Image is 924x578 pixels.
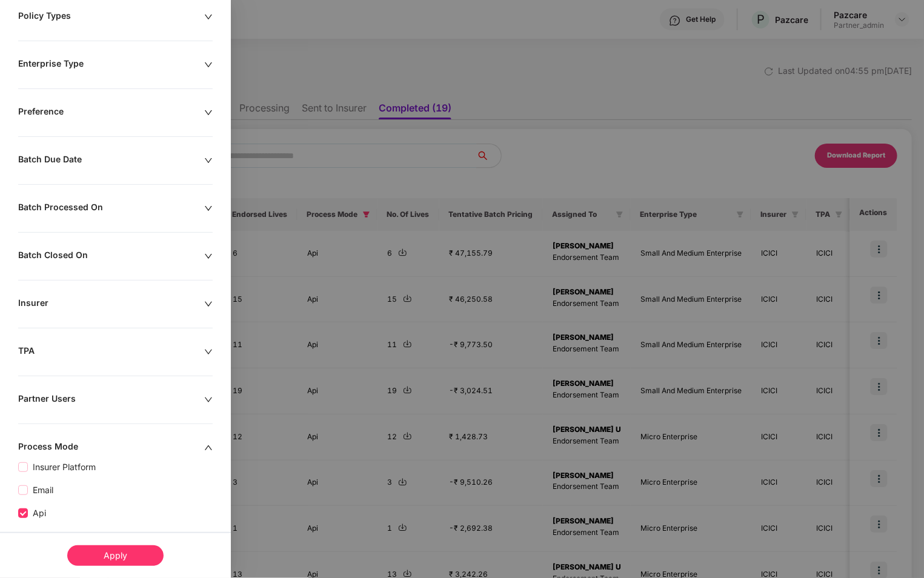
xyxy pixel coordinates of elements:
[204,252,213,261] span: down
[204,156,213,165] span: down
[28,483,58,497] span: Email
[204,108,213,117] span: down
[67,545,164,566] div: Apply
[18,393,204,407] div: Partner Users
[204,396,213,404] span: down
[18,58,204,71] div: Enterprise Type
[204,348,213,356] span: down
[204,443,213,452] span: up
[18,202,204,215] div: Batch Processed On
[204,300,213,308] span: down
[18,154,204,167] div: Batch Due Date
[18,441,204,454] div: Process Mode
[18,10,204,24] div: Policy Types
[204,61,213,69] span: down
[28,460,101,474] span: Insurer Platform
[18,250,204,263] div: Batch Closed On
[18,106,204,119] div: Preference
[28,507,51,520] span: Api
[204,13,213,21] span: down
[204,204,213,213] span: down
[18,297,204,311] div: Insurer
[18,345,204,359] div: TPA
